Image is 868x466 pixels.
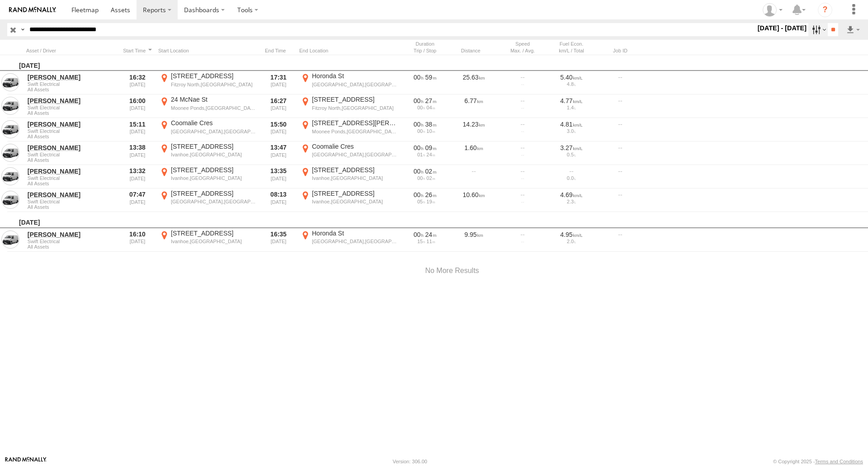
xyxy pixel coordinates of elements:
[759,3,786,17] div: Joanne Swift
[404,191,446,199] div: [1570s] 21/08/2025 07:47 - 21/08/2025 08:13
[426,105,435,110] span: 04
[312,166,397,174] div: [STREET_ADDRESS]
[28,128,115,134] span: Swift Electrical
[426,152,435,157] span: 24
[550,144,593,152] div: 3.27
[550,239,593,244] div: 2.0
[171,119,256,127] div: Coomalie Cres
[261,119,296,141] div: 15:50 [DATE]
[550,105,593,110] div: 1.4
[312,119,397,127] div: [STREET_ADDRESS][PERSON_NAME]
[417,239,425,244] span: 15
[425,74,437,81] span: 59
[28,81,115,87] span: Swift Electrical
[261,166,296,188] div: 13:35 [DATE]
[451,72,496,94] div: 25.63
[28,157,115,163] span: Filter Results to this Group
[451,142,496,164] div: 1.60
[261,72,296,94] div: 17:31 [DATE]
[312,128,397,135] div: Moonee Ponds,[GEOGRAPHIC_DATA]
[451,119,496,141] div: 14.23
[28,239,115,244] span: Swift Electrical
[1,191,19,209] a: View Asset in Asset Management
[404,97,446,105] div: [1629s] 21/08/2025 16:00 - 21/08/2025 16:27
[426,239,435,244] span: 11
[451,47,496,54] div: Click to Sort
[312,142,397,151] div: Coomalie Cres
[28,134,115,139] span: Filter Results to this Group
[845,23,861,36] label: Export results as...
[312,105,397,111] div: Fitzroy North,[GEOGRAPHIC_DATA]
[28,167,115,175] a: [PERSON_NAME]
[28,97,115,105] a: [PERSON_NAME]
[28,199,115,204] span: Swift Electrical
[773,459,863,464] div: © Copyright 2025 -
[425,121,437,128] span: 38
[19,23,26,36] label: Search Query
[28,87,115,92] span: Filter Results to this Group
[426,128,435,134] span: 10
[414,144,424,151] span: 00
[312,95,397,104] div: [STREET_ADDRESS]
[299,95,399,117] label: Click to View Event Location
[550,191,593,199] div: 4.69
[120,95,155,117] div: 16:00 [DATE]
[28,144,115,152] a: [PERSON_NAME]
[550,97,593,105] div: 4.77
[171,105,256,111] div: Moonee Ponds,[GEOGRAPHIC_DATA]
[28,105,115,110] span: Swift Electrical
[171,229,256,237] div: [STREET_ADDRESS]
[158,119,258,141] label: Click to View Event Location
[426,199,435,204] span: 19
[312,81,397,88] div: [GEOGRAPHIC_DATA],[GEOGRAPHIC_DATA]
[550,231,593,239] div: 4.95
[120,166,155,188] div: 13:32 [DATE]
[550,73,593,81] div: 5.40
[28,73,115,81] a: [PERSON_NAME]
[1,231,19,249] a: View Asset in Asset Management
[158,142,258,164] label: Click to View Event Location
[261,229,296,251] div: 16:35 [DATE]
[120,142,155,164] div: 13:38 [DATE]
[414,97,424,104] span: 00
[598,47,643,54] div: Job ID
[393,459,427,464] div: Version: 306.00
[451,95,496,117] div: 6.77
[550,120,593,128] div: 4.81
[28,152,115,157] span: Swift Electrical
[808,23,828,36] label: Search Filter Options
[550,199,593,204] div: 2.3
[312,189,397,198] div: [STREET_ADDRESS]
[299,166,399,188] label: Click to View Event Location
[299,229,399,251] label: Click to View Event Location
[414,168,424,175] span: 00
[171,175,256,181] div: Ivanhoe,[GEOGRAPHIC_DATA]
[171,151,256,158] div: Ivanhoe,[GEOGRAPHIC_DATA]
[299,119,399,141] label: Click to View Event Location
[28,120,115,128] a: [PERSON_NAME]
[171,238,256,245] div: Ivanhoe,[GEOGRAPHIC_DATA]
[404,144,446,152] div: [585s] 21/08/2025 13:38 - 21/08/2025 13:47
[451,229,496,251] div: 9.95
[404,120,446,128] div: [2295s] 21/08/2025 15:11 - 21/08/2025 15:50
[158,166,258,188] label: Click to View Event Location
[158,189,258,211] label: Click to View Event Location
[120,119,155,141] div: 15:11 [DATE]
[158,95,258,117] label: Click to View Event Location
[1,73,19,91] a: View Asset in Asset Management
[171,189,256,198] div: [STREET_ADDRESS]
[261,189,296,211] div: 08:13 [DATE]
[28,191,115,199] a: [PERSON_NAME]
[550,81,593,87] div: 4.8
[171,81,256,88] div: Fitzroy North,[GEOGRAPHIC_DATA]
[261,95,296,117] div: 16:27 [DATE]
[1,144,19,162] a: View Asset in Asset Management
[171,128,256,135] div: [GEOGRAPHIC_DATA],[GEOGRAPHIC_DATA]
[26,47,117,54] div: Click to Sort
[5,457,47,466] a: Visit our Website
[158,229,258,251] label: Click to View Event Location
[404,167,446,175] div: [157s] 21/08/2025 13:32 - 21/08/2025 13:35
[425,231,437,238] span: 24
[815,459,863,464] a: Terms and Conditions
[158,72,258,94] label: Click to View Event Location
